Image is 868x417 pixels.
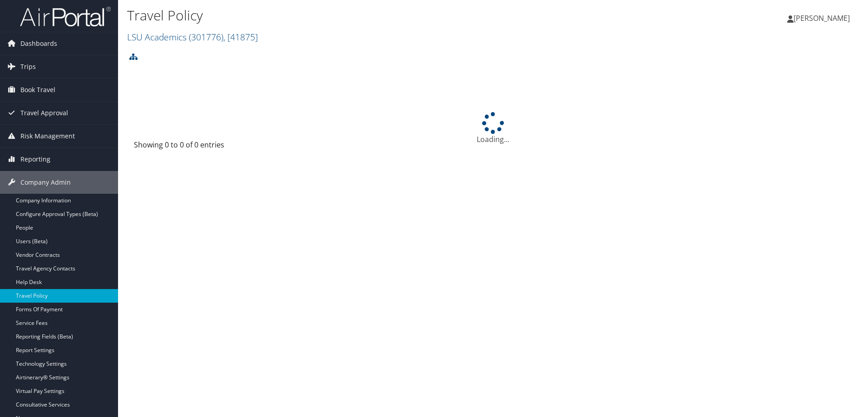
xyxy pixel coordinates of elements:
span: Trips [20,55,36,78]
span: Travel Approval [20,102,68,124]
a: LSU Academics [127,31,258,43]
a: [PERSON_NAME] [787,5,859,32]
span: Risk Management [20,125,75,147]
span: Book Travel [20,78,55,101]
span: ( 301776 ) [189,31,223,43]
span: [PERSON_NAME] [794,13,850,23]
span: Company Admin [20,171,71,194]
div: Showing 0 to 0 of 0 entries [134,139,303,155]
h1: Travel Policy [127,6,615,25]
img: airportal-logo.png [20,6,111,27]
span: Reporting [20,148,50,171]
span: , [ 41875 ] [223,31,258,43]
div: Loading... [127,112,859,145]
span: Dashboards [20,32,57,55]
